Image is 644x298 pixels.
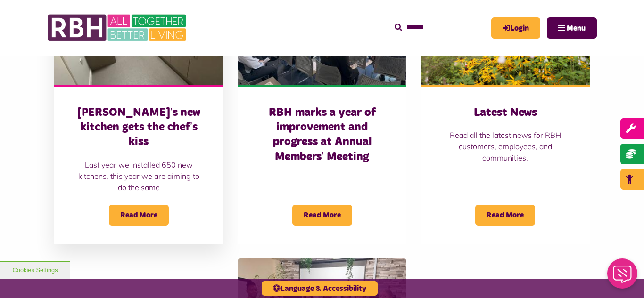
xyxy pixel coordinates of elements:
[109,205,169,226] span: Read More
[262,281,378,296] button: Language & Accessibility
[567,24,586,32] span: Menu
[292,205,352,226] span: Read More
[439,105,571,120] h3: Latest News
[491,17,540,39] a: MyRBH
[395,17,482,38] input: Search
[47,9,189,46] img: RBH
[602,256,644,298] iframe: Netcall Web Assistant for live chat
[73,159,205,193] p: Last year we installed 650 new kitchens, this year we are aiming to do the same
[475,205,535,226] span: Read More
[439,129,571,163] p: Read all the latest news for RBH customers, employees, and communities.
[256,105,388,164] h3: RBH marks a year of improvement and progress at Annual Members’ Meeting
[73,105,205,150] h3: [PERSON_NAME]’s new kitchen gets the chef’s kiss
[547,17,597,39] button: Navigation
